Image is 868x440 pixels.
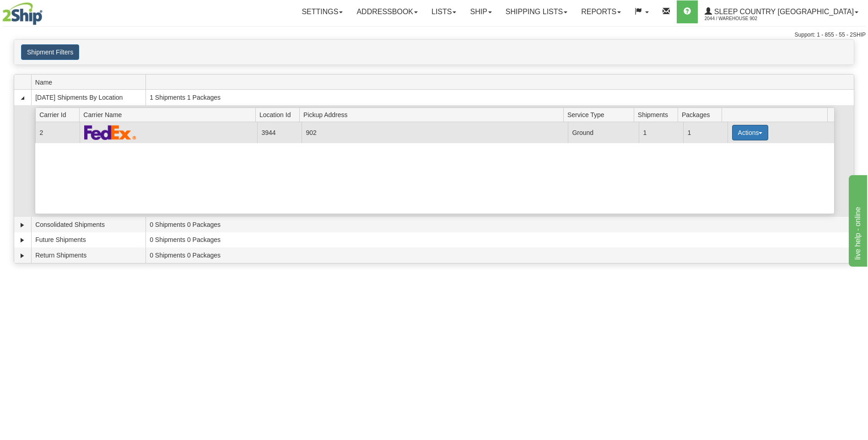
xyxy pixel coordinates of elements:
td: 902 [302,122,568,143]
td: Future Shipments [31,232,146,248]
iframe: chat widget [847,173,867,267]
span: Packages [682,107,722,122]
img: logo2044.jpg [2,2,43,25]
span: 2044 / Warehouse 902 [705,14,773,23]
td: 0 Shipments 0 Packages [146,232,854,248]
div: live help - online [7,5,85,16]
td: 2 [35,122,80,143]
td: 1 [639,122,683,143]
td: 1 [683,122,728,143]
span: Shipments [638,107,678,122]
span: Name [35,75,146,89]
td: [DATE] Shipments By Location [31,90,146,105]
span: Pickup Address [303,107,563,122]
span: Location Id [259,107,300,122]
td: Consolidated Shipments [31,217,146,232]
td: 0 Shipments 0 Packages [146,217,854,232]
td: 1 Shipments 1 Packages [146,90,854,105]
a: Settings [295,0,350,23]
a: Reports [574,0,628,23]
span: Carrier Id [39,107,80,122]
span: Carrier Name [83,107,255,122]
div: Support: 1 - 855 - 55 - 2SHIP [2,31,866,39]
a: Expand [18,220,27,230]
a: Sleep Country [GEOGRAPHIC_DATA] 2044 / Warehouse 902 [698,0,865,23]
button: Shipment Filters [21,44,79,60]
a: Lists [425,0,463,23]
a: Addressbook [350,0,425,23]
a: Collapse [18,93,27,102]
a: Ship [463,0,498,23]
img: FedEx Express® [84,125,137,140]
td: 0 Shipments 0 Packages [146,247,854,263]
button: Actions [732,125,769,140]
a: Expand [18,251,27,260]
a: Shipping lists [499,0,574,23]
td: 3944 [257,122,302,143]
span: Service Type [567,107,634,122]
span: Sleep Country [GEOGRAPHIC_DATA] [712,8,854,16]
td: Ground [568,122,639,143]
a: Expand [18,236,27,245]
td: Return Shipments [31,247,146,263]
